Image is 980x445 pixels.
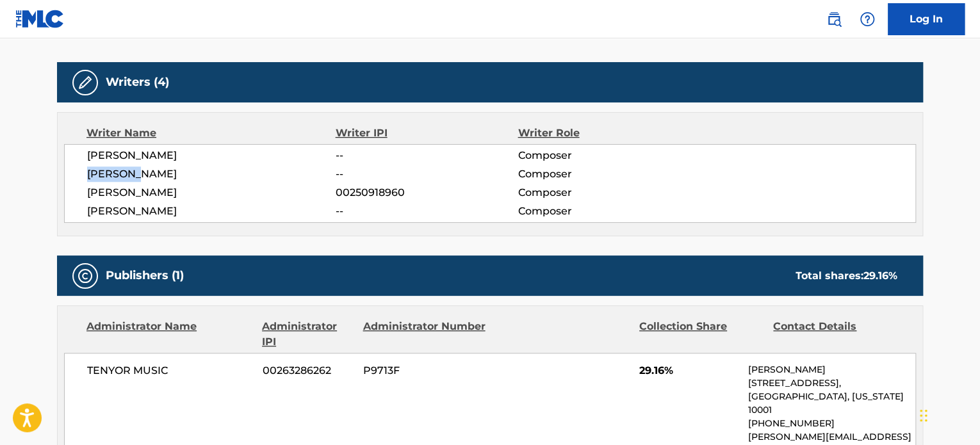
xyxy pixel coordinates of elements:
p: [GEOGRAPHIC_DATA], [US_STATE] 10001 [748,390,915,417]
img: search [826,12,842,27]
div: Writer IPI [336,125,518,141]
span: 00263286262 [263,363,354,378]
img: MLC Logo [15,10,65,28]
span: Composer [518,204,683,219]
span: P9713F [363,363,487,378]
a: Log In [888,3,965,35]
img: Writers [78,75,93,90]
h5: Publishers (1) [106,268,184,283]
div: Drag [920,396,927,435]
span: 00250918960 [336,185,518,200]
div: Writer Name [86,125,336,141]
span: 29.16 % [863,270,897,282]
span: [PERSON_NAME] [87,185,336,200]
img: Publishers [78,268,93,284]
div: Collection Share [639,319,764,350]
span: 29.16% [639,363,739,378]
span: Composer [518,185,683,200]
span: -- [336,166,518,182]
p: [PHONE_NUMBER] [748,417,915,430]
p: [PERSON_NAME] [748,363,915,376]
iframe: Chat Widget [916,384,980,445]
div: Administrator Number [363,319,487,350]
div: Administrator Name [86,319,252,350]
div: Total shares: [796,268,897,284]
span: [PERSON_NAME] [87,148,336,163]
div: Contact Details [773,319,897,350]
a: Public Search [821,6,847,32]
span: TENYOR MUSIC [87,363,253,378]
div: Administrator IPI [262,319,353,350]
div: Help [854,6,880,32]
img: help [860,12,875,27]
span: [PERSON_NAME] [87,166,336,182]
span: -- [336,148,518,163]
div: Writer Role [518,125,683,141]
span: Composer [518,148,683,163]
span: -- [336,204,518,219]
span: Composer [518,166,683,182]
span: [PERSON_NAME] [87,204,336,219]
p: [STREET_ADDRESS], [748,376,915,390]
h5: Writers (4) [106,75,169,90]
